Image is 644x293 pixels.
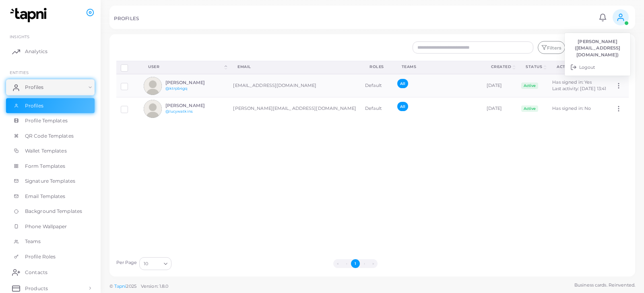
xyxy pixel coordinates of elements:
span: 2025 [126,283,136,290]
button: Filters [538,41,565,54]
a: Profiles [6,79,95,95]
ul: Pagination [173,259,537,268]
h6: [PERSON_NAME] [165,103,225,108]
td: [DATE] [482,74,517,97]
span: Analytics [25,48,47,55]
td: [PERSON_NAME][EMAIL_ADDRESS][DOMAIN_NAME] [229,97,361,120]
div: Search for option [139,257,171,270]
span: Phone Wallpaper [25,223,67,230]
span: Business cards. Reinvented. [574,282,635,289]
span: Form Templates [25,163,66,170]
td: [EMAIL_ADDRESS][DOMAIN_NAME] [229,74,361,97]
span: Teams [25,238,41,245]
span: Wallet Templates [25,147,67,155]
img: avatar [144,77,162,95]
a: @ktrpb4gq [165,86,188,91]
a: Teams [6,234,95,249]
a: QR Code Templates [6,128,95,144]
div: activity [557,64,602,70]
h5: PROFILES [114,16,139,21]
label: Per Page [116,260,137,266]
span: Version: 1.8.0 [141,283,169,289]
img: avatar [144,100,162,118]
th: Row-selection [116,61,140,74]
a: Profile Templates [6,113,95,128]
button: Go to page 1 [351,259,360,268]
span: All [397,102,408,111]
span: INSIGHTS [10,34,29,39]
div: Status [526,64,542,70]
a: Wallet Templates [6,143,95,159]
span: Background Templates [25,208,82,215]
div: Roles [369,64,384,70]
span: Profile Templates [25,117,68,124]
a: Background Templates [6,204,95,219]
a: Profiles [6,98,95,113]
img: logo [7,8,52,23]
span: All [397,79,408,88]
a: Email Templates [6,189,95,204]
a: Form Templates [6,159,95,174]
span: Profiles [25,84,43,91]
span: QR Code Templates [25,132,74,140]
a: Profile Roles [6,249,95,264]
a: Signature Templates [6,173,95,189]
td: [DATE] [482,97,517,120]
span: Active [521,105,538,112]
a: Analytics [6,43,95,60]
span: Active [521,83,538,89]
div: Teams [402,64,473,70]
div: User [148,64,223,70]
span: Email Templates [25,193,66,200]
input: Search for option [149,259,161,268]
span: Last activity: [DATE] 13:41 [552,86,606,91]
span: Has signed in: No [552,105,591,111]
div: Email [237,64,352,70]
a: @lucywatkins [165,109,193,113]
span: Contacts [25,269,47,276]
a: Contacts [6,264,95,280]
span: ENTITIES [10,70,29,75]
span: Profiles [25,102,43,109]
span: Products [25,285,48,292]
a: Phone Wallpaper [6,219,95,234]
span: Has signed in: Yes [552,79,592,85]
span: 10 [144,260,148,268]
td: Default [361,74,393,97]
div: Created [491,64,512,70]
span: Signature Templates [25,177,75,185]
td: Default [361,97,393,120]
span: © [109,283,168,290]
span: Logout [579,64,595,71]
a: Tapni [114,283,126,289]
h6: [PERSON_NAME] [165,80,225,85]
span: Profile Roles [25,253,56,260]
